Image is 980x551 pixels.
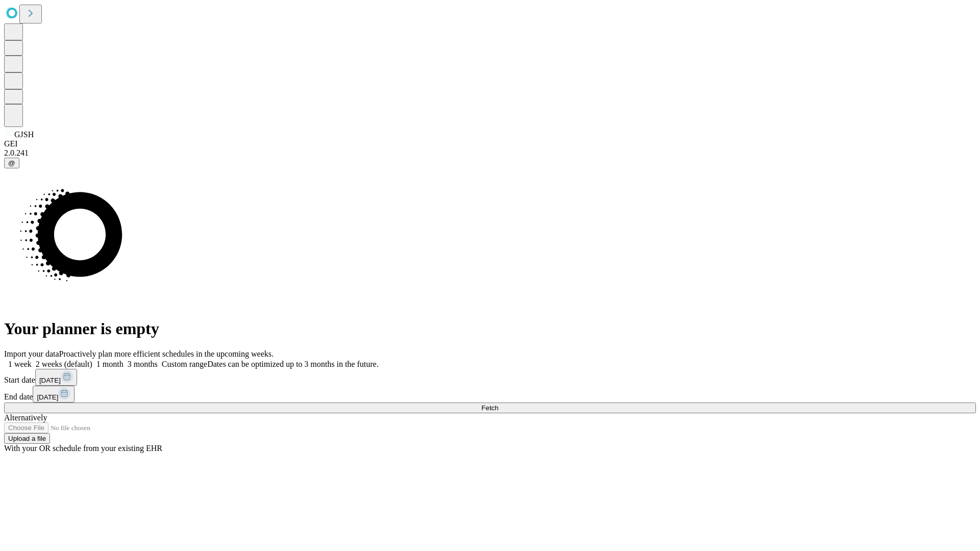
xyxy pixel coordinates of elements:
div: Start date [4,369,976,386]
span: Custom range [162,360,207,368]
span: Fetch [481,404,498,412]
span: 3 months [128,360,158,368]
div: End date [4,386,976,403]
button: Upload a file [4,433,50,444]
span: [DATE] [39,377,61,384]
button: Fetch [4,403,976,413]
span: 1 week [8,360,32,368]
span: Dates can be optimized up to 3 months in the future. [207,360,378,368]
span: 1 month [96,360,124,368]
button: [DATE] [35,369,77,386]
span: With your OR schedule from your existing EHR [4,444,162,453]
button: [DATE] [33,386,75,403]
h1: Your planner is empty [4,319,976,338]
button: @ [4,158,19,168]
span: 2 weeks (default) [36,360,92,368]
span: @ [8,159,15,167]
span: [DATE] [37,393,58,401]
div: GEI [4,139,976,148]
div: 2.0.241 [4,148,976,158]
span: Import your data [4,349,59,358]
span: GJSH [14,130,34,139]
span: Alternatively [4,413,47,422]
span: Proactively plan more efficient schedules in the upcoming weeks. [59,349,274,358]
